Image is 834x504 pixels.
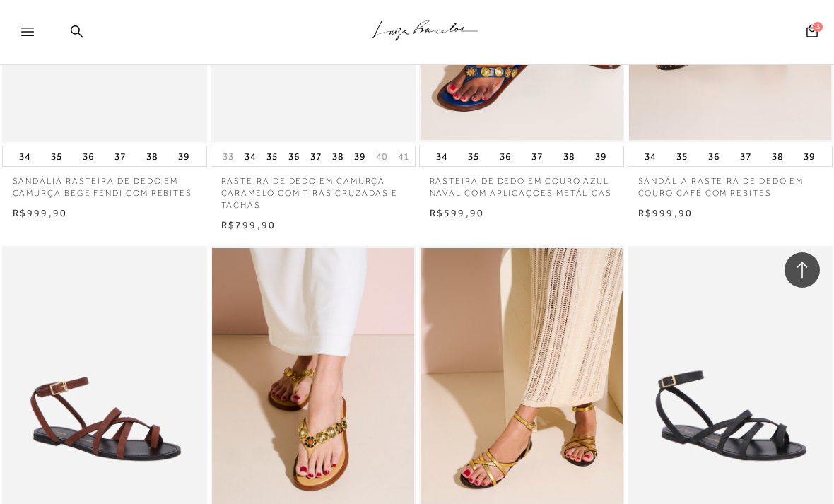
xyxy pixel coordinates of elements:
button: 38 [328,146,348,166]
button: 37 [527,146,547,166]
button: 39 [591,146,611,166]
button: 37 [306,146,326,166]
button: 34 [15,146,35,166]
span: R$999,90 [13,207,68,218]
button: 34 [640,146,660,166]
a: RASTEIRA DE DEDO EM COURO AZUL NAVAL COM APLICAÇÕES METÁLICAS [419,167,624,199]
button: 41 [394,150,413,163]
a: RASTEIRA DE DEDO EM CAMURÇA CARAMELO COM TIRAS CRUZADAS E TACHAS [211,167,416,211]
button: 35 [464,146,483,166]
button: 39 [350,146,370,166]
button: 37 [110,146,130,166]
span: R$999,90 [638,207,693,218]
span: R$599,90 [430,207,485,218]
button: 35 [672,146,692,166]
button: 33 [218,150,238,163]
button: 34 [432,146,452,166]
button: 35 [47,146,66,166]
button: 36 [495,146,515,166]
button: 37 [736,146,756,166]
button: 36 [284,146,304,166]
button: 3 [802,23,822,42]
a: SANDÁLIA RASTEIRA DE DEDO EM CAMURÇA BEGE FENDI COM REBITES [2,167,207,199]
button: 36 [78,146,98,166]
button: 35 [262,146,282,166]
button: 39 [799,146,819,166]
button: 34 [240,146,260,166]
span: R$799,90 [221,219,276,230]
button: 38 [142,146,162,166]
span: 3 [813,22,823,32]
button: 36 [704,146,724,166]
button: 39 [174,146,194,166]
button: 40 [372,150,392,163]
a: SANDÁLIA RASTEIRA DE DEDO EM COURO CAFÉ COM REBITES [628,167,833,199]
button: 38 [768,146,787,166]
button: 38 [559,146,579,166]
